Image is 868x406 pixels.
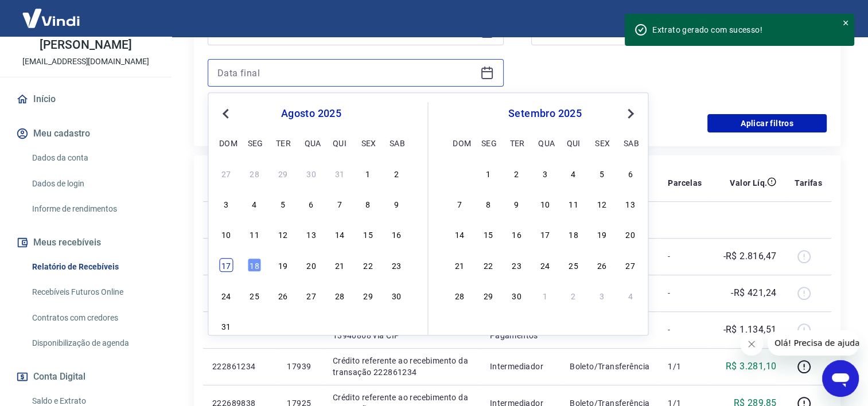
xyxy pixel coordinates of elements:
div: qua [538,136,552,150]
p: R$ 3.281,10 [726,360,776,373]
div: Choose quinta-feira, 7 de agosto de 2025 [333,197,347,210]
div: Choose domingo, 14 de setembro de 2025 [453,228,466,241]
div: Choose segunda-feira, 28 de julho de 2025 [248,166,262,180]
div: Choose sábado, 6 de setembro de 2025 [390,319,403,333]
div: Choose quarta-feira, 27 de agosto de 2025 [304,288,318,302]
div: Choose segunda-feira, 4 de agosto de 2025 [248,197,262,210]
input: Data final [217,64,476,81]
div: sab [624,136,637,150]
span: Olá! Precisa de ajuda? [7,8,96,17]
div: Choose quinta-feira, 18 de setembro de 2025 [567,228,581,241]
div: setembro 2025 [451,107,639,120]
a: Dados de login [28,172,158,196]
p: Valor Líq. [730,177,767,189]
div: Choose quinta-feira, 25 de setembro de 2025 [567,258,581,272]
div: Choose domingo, 31 de agosto de 2025 [453,166,466,180]
div: qui [567,136,581,150]
iframe: Fechar mensagem [740,333,763,356]
button: Conta Digital [14,364,158,389]
div: Choose quarta-feira, 3 de setembro de 2025 [304,319,318,333]
p: -R$ 1.134,51 [723,323,776,337]
div: Choose terça-feira, 5 de agosto de 2025 [276,197,290,210]
div: Choose segunda-feira, 1 de setembro de 2025 [248,319,262,333]
div: Choose quinta-feira, 21 de agosto de 2025 [333,258,347,272]
div: Choose sexta-feira, 29 de agosto de 2025 [361,288,375,302]
div: Choose sexta-feira, 19 de setembro de 2025 [595,228,609,241]
div: Choose terça-feira, 9 de setembro de 2025 [509,197,523,210]
div: dom [219,136,233,150]
div: Choose domingo, 28 de setembro de 2025 [453,288,466,302]
div: Choose sábado, 27 de setembro de 2025 [624,258,637,272]
div: Choose domingo, 3 de agosto de 2025 [219,197,233,210]
a: Recebíveis Futuros Online [28,280,158,304]
div: Choose sábado, 6 de setembro de 2025 [624,166,637,180]
p: [EMAIL_ADDRESS][DOMAIN_NAME] [22,56,149,68]
div: Choose segunda-feira, 15 de setembro de 2025 [481,228,495,241]
div: ter [276,136,290,150]
div: Choose terça-feira, 12 de agosto de 2025 [276,228,290,241]
div: month 2025-09 [451,165,639,303]
p: Boleto/Transferência [570,361,649,372]
div: Choose quarta-feira, 6 de agosto de 2025 [304,197,318,210]
button: Meus recebíveis [14,230,158,255]
div: Choose sexta-feira, 1 de agosto de 2025 [361,166,375,180]
div: Choose quarta-feira, 24 de setembro de 2025 [538,258,552,272]
div: Choose sábado, 20 de setembro de 2025 [624,228,637,241]
button: Meu cadastro [14,121,158,146]
p: - [668,251,702,262]
a: Relatório de Recebíveis [28,255,158,279]
div: Choose domingo, 31 de agosto de 2025 [219,319,233,333]
button: Aplicar filtros [707,114,827,132]
p: 17939 [287,361,314,372]
p: Intermediador [490,361,552,372]
div: Choose quinta-feira, 4 de setembro de 2025 [567,166,581,180]
div: Choose sexta-feira, 12 de setembro de 2025 [595,197,609,210]
div: Choose terça-feira, 2 de setembro de 2025 [276,319,290,333]
div: Choose terça-feira, 16 de setembro de 2025 [509,228,523,241]
div: Choose sexta-feira, 22 de agosto de 2025 [361,258,375,272]
div: Choose quarta-feira, 13 de agosto de 2025 [304,228,318,241]
p: - [668,287,702,299]
div: Choose terça-feira, 19 de agosto de 2025 [276,258,290,272]
div: Choose quinta-feira, 11 de setembro de 2025 [567,197,581,210]
div: Choose sexta-feira, 15 de agosto de 2025 [361,228,375,241]
div: Choose sexta-feira, 5 de setembro de 2025 [595,166,609,180]
div: Choose sábado, 4 de outubro de 2025 [624,288,637,302]
div: Choose terça-feira, 2 de setembro de 2025 [509,166,523,180]
div: Choose segunda-feira, 18 de agosto de 2025 [248,258,262,272]
div: Choose quinta-feira, 2 de outubro de 2025 [567,288,581,302]
p: [PERSON_NAME] [40,39,131,51]
p: -R$ 421,24 [731,286,776,300]
div: sab [390,136,403,150]
div: Choose segunda-feira, 25 de agosto de 2025 [248,288,262,302]
div: Choose sexta-feira, 5 de setembro de 2025 [361,319,375,333]
div: Choose quinta-feira, 31 de julho de 2025 [333,166,347,180]
div: Choose domingo, 24 de agosto de 2025 [219,288,233,302]
div: Choose segunda-feira, 22 de setembro de 2025 [481,258,495,272]
a: Disponibilização de agenda [28,331,158,355]
div: Choose quarta-feira, 30 de julho de 2025 [304,166,318,180]
div: dom [453,136,466,150]
p: - [668,324,702,335]
p: Crédito referente ao recebimento da transação 222861234 [333,355,472,378]
div: Choose sábado, 30 de agosto de 2025 [390,288,403,302]
a: Contratos com credores [28,306,158,330]
div: Choose quarta-feira, 17 de setembro de 2025 [538,228,552,241]
div: Choose sábado, 9 de agosto de 2025 [390,197,403,210]
div: Extrato gerado com sucesso! [652,24,828,36]
div: Choose quarta-feira, 10 de setembro de 2025 [538,197,552,210]
div: Choose quarta-feira, 20 de agosto de 2025 [304,258,318,272]
div: qua [304,136,318,150]
p: Parcelas [668,177,702,189]
p: -R$ 2.816,47 [723,249,776,263]
div: Choose segunda-feira, 1 de setembro de 2025 [481,166,495,180]
div: seg [481,136,495,150]
div: Choose domingo, 21 de setembro de 2025 [453,258,466,272]
div: Choose sábado, 13 de setembro de 2025 [624,197,637,210]
div: Choose segunda-feira, 8 de setembro de 2025 [481,197,495,210]
div: Choose quinta-feira, 4 de setembro de 2025 [333,319,347,333]
button: Previous Month [219,107,232,120]
div: Choose terça-feira, 26 de agosto de 2025 [276,288,290,302]
a: Informe de rendimentos [28,197,158,221]
div: Choose domingo, 7 de setembro de 2025 [453,197,466,210]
